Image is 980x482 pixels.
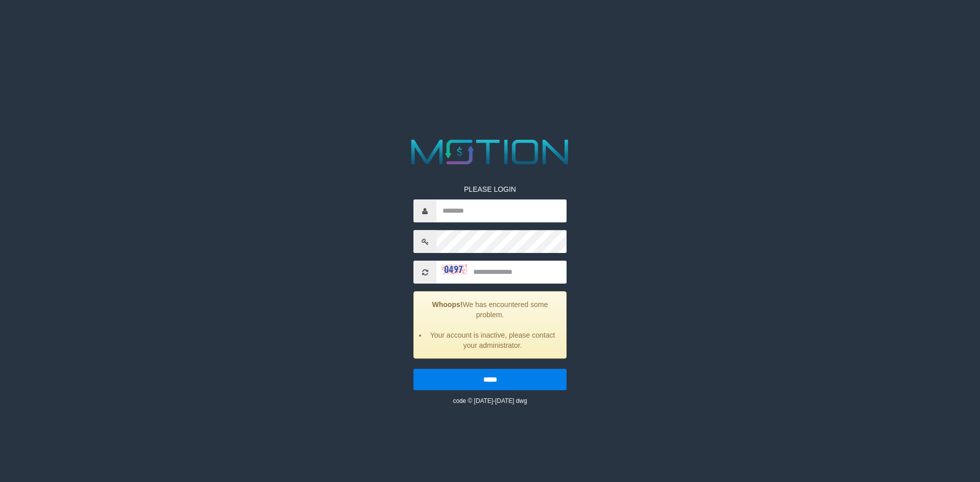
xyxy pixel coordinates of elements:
[413,291,567,359] div: We has encountered some problem.
[432,300,463,309] strong: Whoops!
[404,135,576,169] img: MOTION_logo.png
[453,397,527,404] small: code © [DATE]-[DATE] dwg
[413,184,567,194] p: PLEASE LOGIN
[427,330,558,350] li: Your account is inactive, please contact your administrator.
[442,264,467,274] img: captcha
